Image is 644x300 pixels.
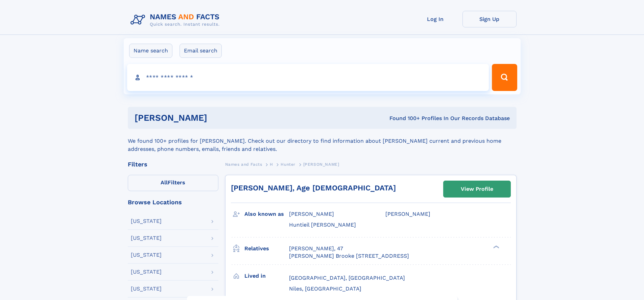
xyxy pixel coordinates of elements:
[131,218,162,224] div: [US_STATE]
[244,208,289,220] h3: Also known as
[244,243,289,254] h3: Relatives
[303,162,339,167] span: [PERSON_NAME]
[289,222,356,228] span: Huntieil [PERSON_NAME]
[289,252,409,260] a: [PERSON_NAME] Brooke [STREET_ADDRESS]
[225,160,262,168] a: Names and Facts
[161,179,168,186] span: All
[281,160,295,168] a: Hunter
[281,162,295,167] span: Hunter
[492,64,517,91] button: Search Button
[492,245,500,249] div: ❯
[128,161,218,167] div: Filters
[131,252,162,258] div: [US_STATE]
[135,114,299,122] h1: [PERSON_NAME]
[127,64,489,91] input: search input
[385,211,430,217] span: [PERSON_NAME]
[444,181,510,197] a: View Profile
[128,11,225,29] img: Logo Names and Facts
[289,245,343,252] a: [PERSON_NAME], 47
[180,44,222,58] label: Email search
[131,269,162,275] div: [US_STATE]
[131,235,162,241] div: [US_STATE]
[231,184,396,192] a: [PERSON_NAME], Age [DEMOGRAPHIC_DATA]
[129,44,172,58] label: Name search
[128,199,218,205] div: Browse Locations
[289,275,405,281] span: [GEOGRAPHIC_DATA], [GEOGRAPHIC_DATA]
[289,285,361,292] span: Niles, [GEOGRAPHIC_DATA]
[298,115,510,122] div: Found 100+ Profiles In Our Records Database
[131,286,162,292] div: [US_STATE]
[289,211,334,217] span: [PERSON_NAME]
[461,181,493,197] div: View Profile
[462,11,517,27] a: Sign Up
[408,11,462,27] a: Log In
[128,175,218,191] label: Filters
[128,129,517,153] div: We found 100+ profiles for [PERSON_NAME]. Check out our directory to find information about [PERS...
[270,162,273,167] span: H
[270,160,273,168] a: H
[244,270,289,282] h3: Lived in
